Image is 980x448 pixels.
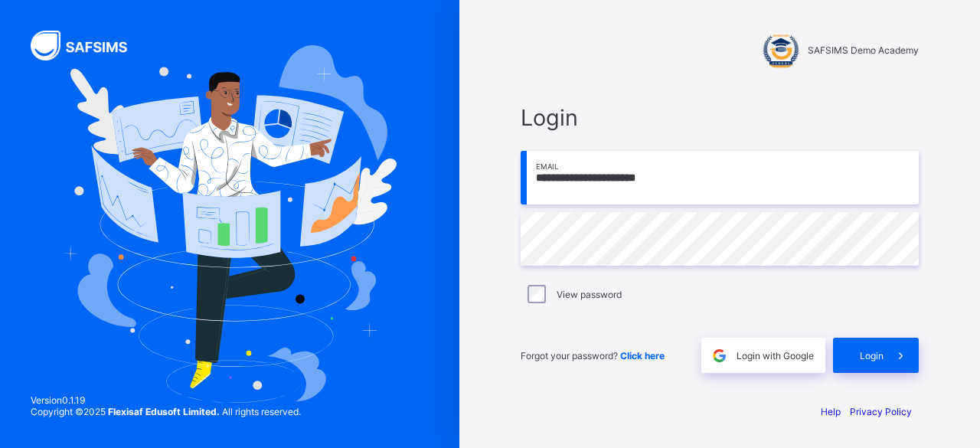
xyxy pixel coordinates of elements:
[821,406,841,417] a: Help
[850,406,912,417] a: Privacy Policy
[737,350,814,361] span: Login with Google
[63,45,396,404] img: Hero Image
[808,44,919,56] span: SAFSIMS Demo Academy
[620,350,665,361] a: Click here
[108,406,220,417] strong: Flexisaf Edusoft Limited.
[31,394,301,406] span: Version 0.1.19
[521,104,919,131] span: Login
[31,406,301,417] span: Copyright © 2025 All rights reserved.
[521,350,665,361] span: Forgot your password?
[710,347,728,365] img: google.396cfc9801f0270233282035f929180a.svg
[860,350,884,361] span: Login
[557,289,622,300] label: View password
[31,31,145,60] img: SAFSIMS Logo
